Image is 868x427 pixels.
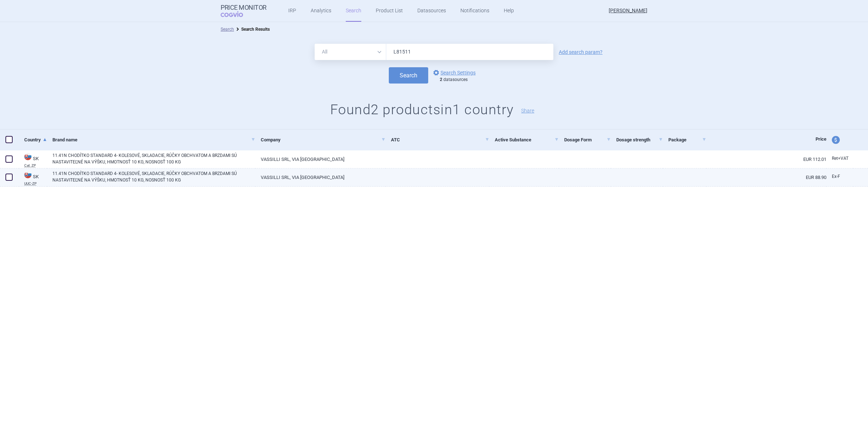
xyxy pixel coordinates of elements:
a: Brand name [52,131,255,149]
img: Slovakia [24,153,31,160]
a: VASSILLI SRL, VIA [GEOGRAPHIC_DATA] [255,150,386,168]
a: SKSKUUC-ZP [19,170,47,185]
span: Retail price with VAT [832,156,848,161]
a: VASSILLI SRL, VIA [GEOGRAPHIC_DATA] [255,168,386,186]
a: Company [261,131,386,149]
a: Search Settings [432,68,476,77]
span: Ex-factory price [832,174,840,179]
li: Search [221,26,234,33]
a: EUR 88.90 [706,168,826,186]
a: Price MonitorCOGVIO [221,4,267,18]
a: Add search param? [559,50,603,55]
abbr: UUC-ZP — List of medical devices published by the Ministry of Health of the Slovak Republic. [24,182,47,185]
a: 11.41N CHODÍTKO STANDARD 4- KOLESOVÉ, SKLADACIE, RÚČKY OBCHVATOM A BRZDAMI SÚ NASTAVITEĽNÉ NA VÝŠ... [52,152,255,165]
a: Dosage Form [564,131,611,149]
a: Ex-F [826,171,853,182]
a: Package [668,131,706,149]
strong: 2 [440,77,442,82]
button: Share [521,108,534,113]
abbr: Cat. ZP — List of categorized medical devices, published by the Ministry of Health, Slovakia. [24,164,47,167]
a: Country [24,131,47,149]
span: Price [816,136,826,142]
strong: Price Monitor [221,4,267,11]
a: Search [221,27,234,32]
a: ATC [391,131,490,149]
div: datasources [440,77,479,83]
a: Active Substance [495,131,559,149]
span: COGVIO [221,11,253,17]
strong: Search Results [241,27,270,32]
a: 11.41N CHODÍTKO STANDARD 4- KOLESOVÉ, SKLADACIE, RÚČKY OBCHVATOM A BRZDAMI SÚ NASTAVITEĽNÉ NA VÝŠ... [52,170,255,183]
a: SKSKCat. ZP [19,152,47,167]
a: Ret+VAT [826,153,853,164]
li: Search Results [234,26,270,33]
img: Slovakia [24,171,31,178]
a: Dosage strength [616,131,663,149]
a: EUR 112.01 [706,150,826,168]
button: Search [389,67,428,84]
